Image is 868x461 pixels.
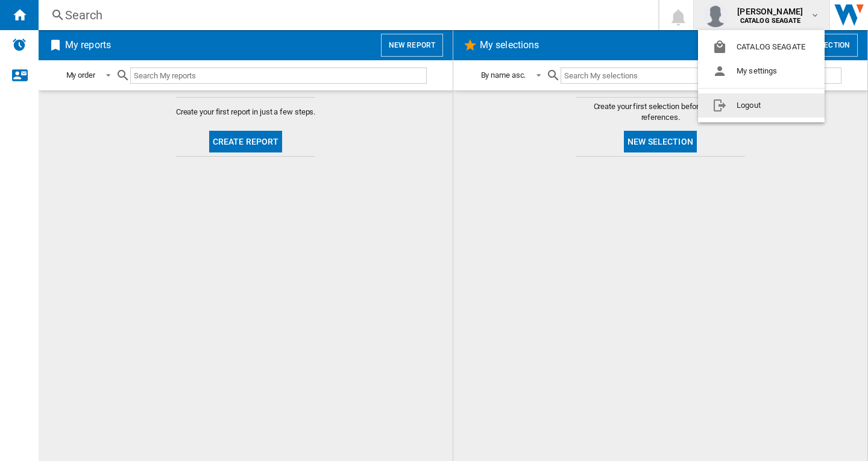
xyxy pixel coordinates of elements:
[698,35,825,59] button: CATALOG SEAGATE
[698,93,825,118] button: Logout
[698,59,825,83] button: My settings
